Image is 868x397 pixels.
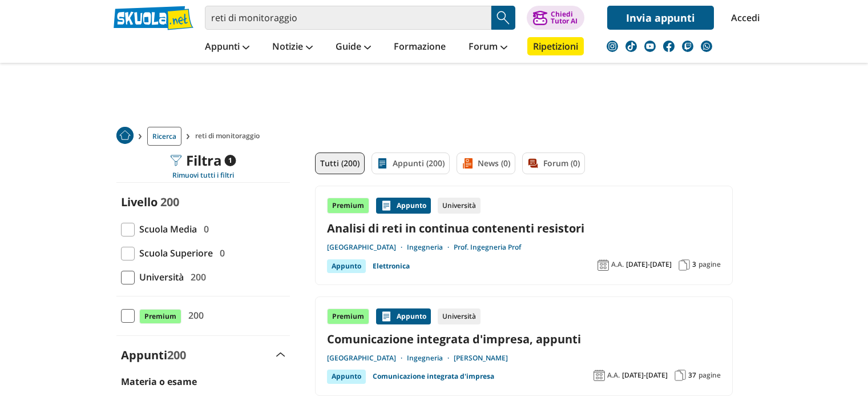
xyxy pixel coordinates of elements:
a: Comunicazione integrata d'impresa [373,370,494,383]
div: Appunto [327,259,366,273]
span: 200 [167,347,186,363]
img: Cerca appunti, riassunti o versioni [495,9,512,26]
a: Ingegneria [407,243,454,252]
a: Invia appunti [607,6,714,30]
span: [DATE]-[DATE] [626,260,672,269]
a: Tutti (200) [315,153,365,174]
img: Filtra filtri mobile [170,155,181,166]
img: youtube [644,41,656,52]
span: [DATE]-[DATE] [622,371,668,380]
label: Appunti [121,347,186,363]
span: 200 [160,194,179,210]
img: Appunti filtro contenuto [377,158,388,169]
span: Scuola Media [135,222,197,236]
a: Forum [466,37,510,58]
a: Notizie [269,37,316,58]
div: Appunto [376,308,431,324]
span: 1 [224,155,236,166]
img: facebook [663,41,675,52]
span: 200 [186,270,206,284]
a: Ricerca [147,127,181,146]
img: Apri e chiudi sezione [276,352,285,357]
span: 37 [688,371,696,380]
img: Pagine [679,259,690,271]
a: Accedi [731,6,755,30]
a: [PERSON_NAME] [454,354,508,363]
img: Pagine [675,370,686,381]
span: Premium [139,309,181,324]
a: Formazione [391,37,449,58]
label: Materia o esame [121,375,197,388]
img: Home [116,127,134,144]
span: Università [135,270,184,284]
a: [GEOGRAPHIC_DATA] [327,243,407,252]
a: Appunti [202,37,252,58]
a: Home [116,127,134,146]
span: pagine [699,260,721,269]
span: 0 [215,246,225,260]
span: A.A. [607,371,620,380]
span: reti di monitoraggio [195,127,264,146]
img: Appunti contenuto [381,200,392,211]
a: Prof. Ingegneria Prof [454,243,521,252]
div: Rimuovi tutti i filtri [116,171,290,180]
div: Appunto [327,370,366,383]
button: Search Button [491,6,515,30]
a: Guide [333,37,374,58]
img: instagram [607,41,618,52]
img: Appunti contenuto [381,311,392,322]
div: Università [438,308,481,324]
div: Filtra [170,153,236,169]
img: Anno accademico [594,370,605,381]
img: Anno accademico [597,259,609,271]
img: tiktok [625,41,637,52]
div: Appunto [376,198,431,214]
div: Premium [327,308,369,324]
img: WhatsApp [701,41,712,52]
img: twitch [682,41,693,52]
a: Comunicazione integrata d'impresa, appunti [327,331,721,347]
div: Università [438,198,481,214]
span: Scuola Superiore [135,246,213,260]
button: ChiediTutor AI [527,6,584,30]
span: 200 [184,308,204,323]
span: A.A. [611,260,624,269]
a: Elettronica [373,259,410,273]
label: Livello [121,194,158,210]
a: [GEOGRAPHIC_DATA] [327,354,407,363]
span: pagine [699,371,721,380]
a: Ripetizioni [527,37,584,55]
a: Appunti (200) [372,153,450,174]
span: 3 [692,260,696,269]
a: Analisi di reti in continua contenenti resistori [327,220,721,236]
a: Ingegneria [407,354,454,363]
input: Cerca appunti, riassunti o versioni [205,6,491,30]
div: Chiedi Tutor AI [551,11,578,25]
div: Premium [327,198,369,214]
span: 0 [199,222,209,236]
